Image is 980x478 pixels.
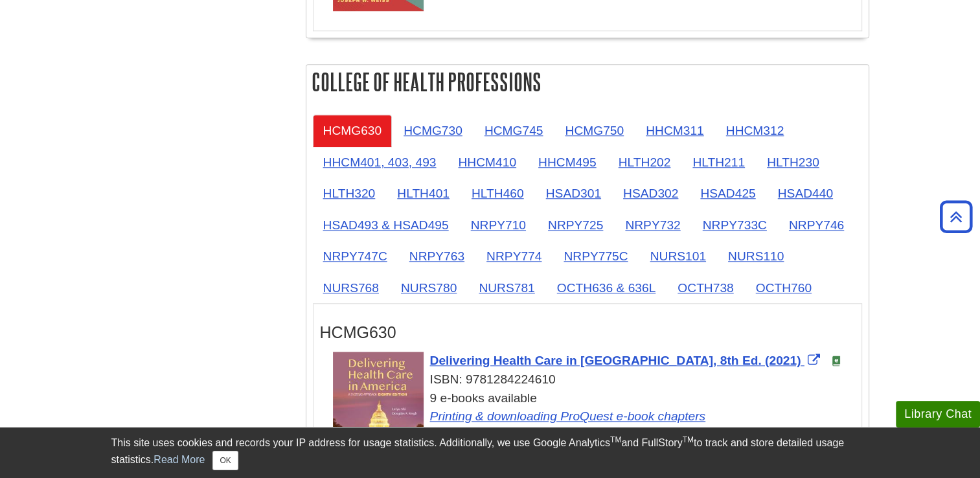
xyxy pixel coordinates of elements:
a: NRPY747C [313,240,398,272]
a: NRPY733C [692,209,777,241]
button: Close [212,451,238,470]
a: HCMG750 [554,115,634,146]
a: NRPY732 [615,209,690,241]
a: HLTH320 [313,177,386,209]
a: HSAD493 & HSAD495 [313,209,459,241]
a: NURS781 [468,272,545,304]
span: Delivering Health Care in [GEOGRAPHIC_DATA], 8th Ed. (2021) [430,354,801,367]
a: Back to Top [935,208,977,225]
img: Cover Art [333,352,424,468]
a: NRPY710 [461,209,536,241]
a: HLTH230 [757,146,830,178]
a: NURS780 [391,272,467,304]
a: HLTH460 [461,177,534,209]
a: OCTH738 [667,272,744,304]
a: NRPY775C [553,240,638,272]
a: Read More [154,454,205,465]
a: HLTH211 [682,146,755,178]
h2: College of Health Professions [306,65,869,99]
a: HHCM312 [716,115,795,146]
a: HSAD302 [613,177,689,209]
sup: TM [683,435,694,444]
sup: TM [610,435,621,444]
a: Link opens in new window [430,354,823,367]
a: HSAD440 [768,177,843,209]
a: NRPY746 [779,209,854,241]
a: NURS101 [640,240,716,272]
a: HCMG745 [474,115,554,146]
a: HLTH401 [387,177,460,209]
a: HLTH202 [608,146,681,178]
a: OCTH760 [746,272,822,304]
h3: HCMG630 [320,323,855,342]
div: 9 e-books available [333,389,855,445]
img: e-Book [831,356,841,366]
a: Link opens in new window [430,409,706,423]
a: NRPY763 [399,240,475,272]
div: ISBN: 9781284224610 [333,370,855,389]
a: NRPY774 [476,240,552,272]
button: Library Chat [896,401,980,427]
a: HHCM311 [635,115,714,146]
a: HSAD425 [690,177,766,209]
a: HCMG730 [393,115,473,146]
a: NURS110 [718,240,794,272]
a: OCTH636 & 636L [547,272,667,304]
a: HHCM401, 403, 493 [313,146,447,178]
a: NRPY725 [538,209,613,241]
a: HCMG630 [313,115,393,146]
a: HHCM495 [528,146,607,178]
a: HHCM410 [448,146,527,178]
a: NURS768 [313,272,389,304]
div: This site uses cookies and records your IP address for usage statistics. Additionally, we use Goo... [111,435,869,470]
a: HSAD301 [536,177,611,209]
